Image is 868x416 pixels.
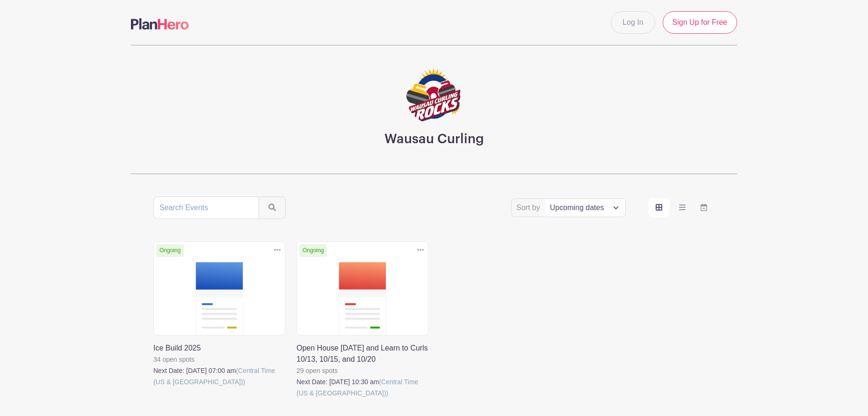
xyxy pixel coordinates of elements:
[663,11,737,34] a: Sign Up for Free
[406,68,462,124] img: logo-1.png
[384,131,484,147] h3: Wausau Curling
[648,198,715,217] div: order and view
[153,197,259,219] input: Search Events
[611,11,655,34] a: Log In
[131,18,189,29] img: logo-507f7623f17ff9eddc593b1ce0a138ce2505c220e1c5a4e2b4648c50719b7d32.svg
[516,202,543,213] label: Sort by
